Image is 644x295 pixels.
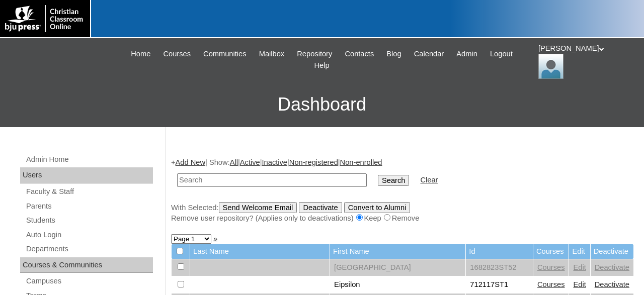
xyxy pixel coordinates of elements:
[314,60,329,71] span: Help
[171,213,634,224] div: Remove user repository? (Applies only to deactivations) Keep Remove
[292,48,337,60] a: Repository
[344,202,411,213] input: Convert to Alumni
[25,243,153,255] a: Departments
[240,158,260,166] a: Active
[177,173,367,187] input: Search
[330,259,465,276] td: [GEOGRAPHIC_DATA]
[158,48,196,60] a: Courses
[5,82,639,127] h3: Dashboard
[420,176,438,184] a: Clear
[345,48,374,60] span: Contacts
[25,229,153,241] a: Auto Login
[451,48,482,60] a: Admin
[386,48,401,60] span: Blog
[538,43,634,79] div: [PERSON_NAME]
[25,200,153,213] a: Parents
[309,60,334,71] a: Help
[25,185,153,198] a: Faculty & Staff
[456,48,477,60] span: Admin
[378,175,409,186] input: Search
[126,48,155,60] a: Home
[340,48,379,60] a: Contacts
[591,244,633,259] td: Deactivate
[330,244,465,259] td: First Name
[25,214,153,227] a: Students
[25,153,153,166] a: Admin Home
[490,48,513,60] span: Logout
[414,48,444,60] span: Calendar
[569,244,590,259] td: Edit
[176,158,205,166] a: Add New
[573,280,586,288] a: Edit
[340,158,382,166] a: Non-enrolled
[537,280,565,288] a: Courses
[537,263,565,271] a: Courses
[25,275,153,287] a: Campuses
[171,157,634,224] div: + | Show: | | | |
[466,244,533,259] td: Id
[203,48,247,60] span: Communities
[289,158,338,166] a: Non-registered
[198,48,252,60] a: Communities
[595,263,629,271] a: Deactivate
[20,257,153,273] div: Courses & Communities
[5,5,85,32] img: logo-white.png
[259,48,285,60] span: Mailbox
[381,48,406,60] a: Blog
[485,48,518,60] a: Logout
[254,48,290,60] a: Mailbox
[466,259,533,276] td: 1682823ST52
[20,167,153,183] div: Users
[213,235,217,243] a: »
[533,244,569,259] td: Courses
[409,48,449,60] a: Calendar
[297,48,332,60] span: Repository
[219,202,297,213] input: Send Welcome Email
[230,158,238,166] a: All
[330,276,465,293] td: Eipsilon
[538,54,563,79] img: Jonelle Rodriguez
[190,244,330,259] td: Last Name
[573,263,586,271] a: Edit
[171,202,634,224] div: With Selected:
[299,202,342,213] input: Deactivate
[466,276,533,293] td: 712117ST1
[262,158,288,166] a: Inactive
[163,48,191,60] span: Courses
[131,48,150,60] span: Home
[595,280,629,288] a: Deactivate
